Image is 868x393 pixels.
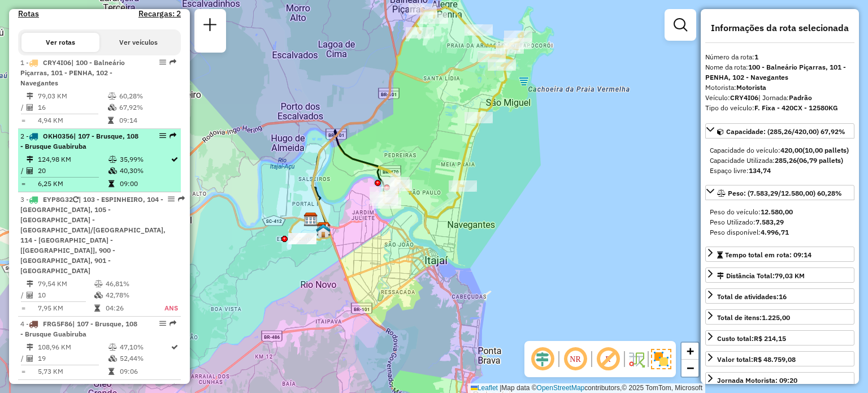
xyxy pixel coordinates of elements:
div: Total de itens: [717,313,790,323]
td: = [20,115,26,126]
i: % de utilização do peso [108,344,117,351]
span: Exibir rótulo [594,346,622,373]
img: CDD Itajaí [303,212,318,227]
td: 5,73 KM [37,366,108,377]
span: − [687,361,694,375]
a: Total de atividades:16 [705,288,854,304]
strong: Motorista [736,83,766,92]
h4: Recargas: 2 [138,9,181,19]
em: Rota exportada [170,59,176,66]
span: | [500,384,501,392]
td: 16 [37,102,107,113]
span: Peso do veículo: [710,208,793,216]
a: Zoom out [682,360,698,377]
strong: R$ 214,15 [754,334,786,343]
i: % de utilização do peso [94,280,103,287]
i: Distância Total [27,156,33,163]
em: Opções [168,196,175,202]
span: 79,03 KM [775,271,805,280]
i: Total de Atividades [27,355,33,362]
div: Motorista: [705,83,854,93]
i: Distância Total [27,344,33,351]
a: Custo total:R$ 214,15 [705,330,854,346]
td: 108,96 KM [37,342,108,353]
a: Total de itens:1.225,00 [705,309,854,325]
a: Valor total:R$ 48.759,08 [705,351,854,366]
strong: 4.996,71 [761,228,789,236]
strong: 12.580,00 [761,208,793,216]
span: | 107 - Brusque, 108 - Brusque Guabiruba [20,319,137,338]
span: | Jornada: [758,93,812,102]
strong: 1.225,00 [762,313,790,322]
i: Tempo total em rota [108,368,114,375]
a: Jornada Motorista: 09:20 [705,372,854,387]
div: Veículo: [705,93,854,103]
span: Tempo total em rota: 09:14 [725,251,811,259]
td: / [20,290,26,301]
em: Opções [159,59,166,66]
div: Atividade não roteirizada - MARIO SERGIO VIEIRA [465,24,493,36]
a: Peso: (7.583,29/12.580,00) 60,28% [705,185,854,200]
a: Distância Total:79,03 KM [705,267,854,283]
a: Capacidade: (285,26/420,00) 67,92% [705,123,854,139]
strong: Padrão [789,93,812,102]
td: = [20,303,26,314]
em: Opções [159,132,166,139]
td: 52,44% [119,353,170,364]
div: Jornada Motorista: 09:20 [717,375,797,386]
i: % de utilização da cubagem [108,355,117,362]
span: RXR2B15 [43,383,73,391]
strong: 285,26 [775,156,797,165]
strong: 134,74 [749,166,771,175]
div: Capacidade Utilizada: [710,156,850,166]
h4: Rotas [18,9,39,19]
td: 10 [37,290,94,301]
td: 7,95 KM [37,303,94,314]
a: Nova sessão e pesquisa [199,14,222,39]
strong: CRY4I06 [730,93,758,102]
i: Total de Atividades [27,104,33,111]
td: 46,81% [105,278,151,290]
i: Total de Atividades [27,167,33,174]
div: Capacidade: (285,26/420,00) 67,92% [705,141,854,180]
span: 3 - [20,195,166,275]
span: Peso: (7.583,29/12.580,00) 60,28% [728,189,842,197]
i: Distância Total [27,280,33,287]
em: Rota exportada [170,132,176,139]
div: Valor total: [717,355,796,365]
div: Capacidade do veículo: [710,145,850,156]
span: 2 - [20,132,138,150]
div: Custo total: [717,334,786,344]
strong: 7.583,29 [756,218,784,226]
td: 19 [37,353,108,364]
span: EYP8G32 [43,195,73,204]
a: Tempo total em rota: 09:14 [705,247,854,262]
strong: F. Fixa - 420CX - 12580KG [754,103,838,112]
i: % de utilização da cubagem [108,167,117,174]
td: 124,98 KM [37,154,108,165]
span: | 103 - ESPINHEIRO, 104 - [GEOGRAPHIC_DATA], 105 -[GEOGRAPHIC_DATA] - [GEOGRAPHIC_DATA]/[GEOGRAPH... [20,195,166,275]
td: / [20,102,26,113]
strong: 1 [754,53,758,61]
div: Map data © contributors,© 2025 TomTom, Microsoft [468,383,705,393]
td: 42,78% [105,290,151,301]
a: Exibir filtros [669,14,692,36]
td: 09:00 [119,178,170,189]
i: Total de Atividades [27,292,33,299]
td: 09:14 [119,115,176,126]
span: Total de atividades: [717,292,787,301]
td: = [20,366,26,377]
strong: 100 - Balneário Piçarras, 101 - PENHA, 102 - Navegantes [705,63,846,81]
button: Ver rotas [21,33,99,52]
span: FRG5F86 [43,319,72,328]
i: Tempo total em rota [94,305,100,312]
td: 47,10% [119,342,170,353]
td: 09:06 [119,366,170,377]
em: Opções [159,383,166,390]
td: 04:26 [105,303,151,314]
img: FAD CDD Camboriú [316,223,331,238]
td: 20 [37,165,108,176]
i: % de utilização do peso [108,156,117,163]
td: = [20,178,26,189]
span: CRY4I06 [43,58,71,67]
